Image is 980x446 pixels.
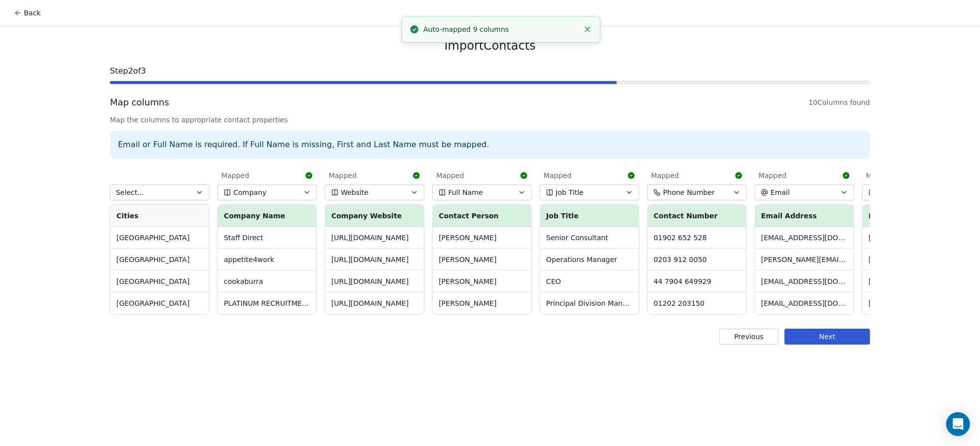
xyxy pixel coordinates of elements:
[540,227,639,249] td: Senior Consultant
[433,205,531,227] th: Contact Person
[651,171,679,180] span: Mapped
[648,205,746,227] th: Contact Number
[433,270,531,292] td: [PERSON_NAME]
[719,329,779,345] button: Previous
[946,412,970,436] div: Open Intercom Messenger
[784,329,870,345] button: Next
[325,227,424,249] td: [URL][DOMAIN_NAME]
[866,171,894,180] span: Mapped
[325,292,424,314] td: [URL][DOMAIN_NAME]
[648,292,746,314] td: 01202 203150
[433,227,531,249] td: [PERSON_NAME]
[341,187,369,197] span: Website
[218,249,316,270] td: appetite4work
[433,249,531,270] td: [PERSON_NAME]
[110,205,209,227] th: Cities
[110,227,209,249] td: [GEOGRAPHIC_DATA]
[433,292,531,314] td: [PERSON_NAME]
[218,227,316,249] td: Staff Direct
[110,131,870,159] div: Email or Full Name is required. If Full Name is missing, First and Last Name must be mapped.
[755,249,854,270] td: [PERSON_NAME][EMAIL_ADDRESS][DOMAIN_NAME]
[218,270,316,292] td: cookaburra
[325,249,424,270] td: [URL][DOMAIN_NAME]
[448,187,483,197] span: Full Name
[863,249,961,270] td: [URL][DOMAIN_NAME]
[648,227,746,249] td: 01902 652 528
[755,292,854,314] td: [EMAIL_ADDRESS][DOMAIN_NAME]
[755,270,854,292] td: [EMAIL_ADDRESS][DOMAIN_NAME]
[755,205,854,227] th: Email Address
[110,65,870,77] span: Step 2 of 3
[233,187,267,197] span: Company
[556,187,584,197] span: Job Title
[329,171,357,180] span: Mapped
[436,171,464,180] span: Mapped
[544,171,572,180] span: Mapped
[218,205,316,227] th: Company Name
[110,96,169,109] span: Map columns
[863,292,961,314] td: [URL][DOMAIN_NAME]
[809,97,870,107] span: 10 Columns found
[116,187,144,197] span: Select...
[325,205,424,227] th: Company Website
[325,270,424,292] td: [URL][DOMAIN_NAME]
[648,270,746,292] td: 44 7904 649929
[540,292,639,314] td: Principal Division Manager
[423,24,579,35] div: Auto-mapped 9 columns
[110,249,209,270] td: [GEOGRAPHIC_DATA]
[663,187,715,197] span: Phone Number
[540,270,639,292] td: CEO
[581,23,594,36] button: Close toast
[444,38,535,53] span: Import Contacts
[863,205,961,227] th: FB Page Link
[221,171,249,180] span: Mapped
[110,270,209,292] td: [GEOGRAPHIC_DATA]
[648,249,746,270] td: 0203 912 0050
[110,115,870,125] span: Map the columns to appropriate contact properties
[540,205,639,227] th: Job Title
[863,227,961,249] td: [URL][DOMAIN_NAME]
[110,292,209,314] td: [GEOGRAPHIC_DATA]
[8,4,47,22] button: Back
[540,249,639,270] td: Operations Manager
[771,187,790,197] span: Email
[218,292,316,314] td: PLATINUM RECRUITMENT CONSULTANCY LIMITED
[863,270,961,292] td: [URL][DOMAIN_NAME]
[759,171,786,180] span: Mapped
[755,227,854,249] td: [EMAIL_ADDRESS][DOMAIN_NAME]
